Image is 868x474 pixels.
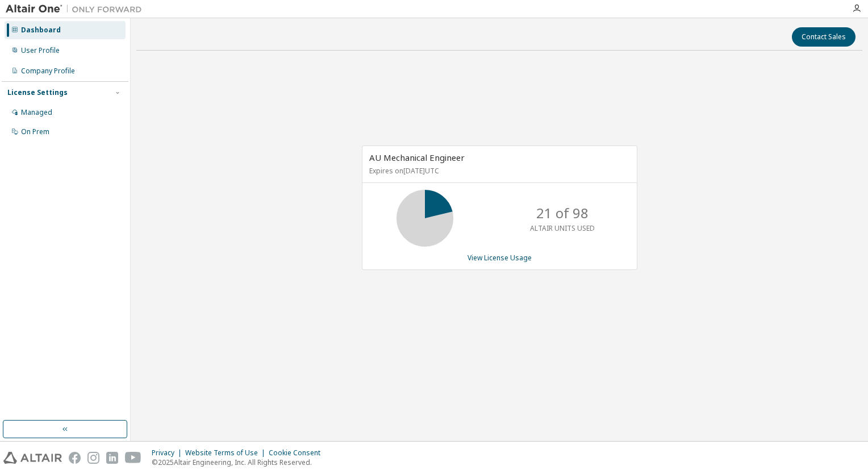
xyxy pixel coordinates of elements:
[21,46,60,55] div: User Profile
[152,448,185,458] div: Privacy
[87,452,99,464] img: instagram.svg
[69,452,81,464] img: facebook.svg
[369,166,627,176] p: Expires on [DATE] UTC
[7,88,68,97] div: License Settings
[792,27,856,47] button: Contact Sales
[3,452,62,464] img: altair_logo.svg
[269,448,327,458] div: Cookie Consent
[468,253,532,263] a: View License Usage
[21,127,49,136] div: On Prem
[536,203,589,223] p: 21 of 98
[21,26,61,35] div: Dashboard
[185,448,269,458] div: Website Terms of Use
[106,452,118,464] img: linkedin.svg
[152,458,327,467] p: © 2025 Altair Engineering, Inc. All Rights Reserved.
[530,223,595,233] p: ALTAIR UNITS USED
[21,66,75,76] div: Company Profile
[6,3,148,15] img: Altair One
[369,152,465,163] span: AU Mechanical Engineer
[125,452,141,464] img: youtube.svg
[21,108,52,117] div: Managed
